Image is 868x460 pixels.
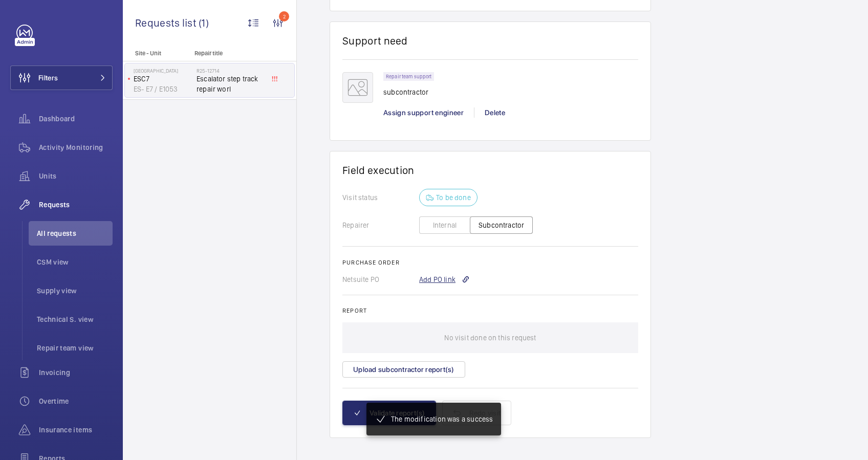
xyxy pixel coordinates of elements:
p: Repair team support [386,75,431,78]
h1: Field execution [342,164,638,177]
p: No visit done on this request [444,322,536,353]
span: Supply view [37,286,113,296]
p: To be done [436,192,471,203]
h1: Support need [342,34,408,47]
button: Subcontractor [470,216,533,234]
p: ES- E7 / E1053 [134,84,192,94]
p: [GEOGRAPHIC_DATA] [134,68,192,74]
span: Repair team view [37,343,113,353]
div: Delete [474,107,515,118]
span: Filters [38,73,58,83]
span: Requests list [135,16,199,29]
span: Escalator step track repair worl [197,74,264,94]
span: All requests [37,228,113,238]
span: CSM view [37,257,113,267]
p: ESC7 [134,74,192,84]
button: Upload subcontractor report(s) [342,361,465,378]
h2: Report [342,307,638,314]
button: Internal [419,216,470,234]
span: Overtime [39,396,113,406]
span: Dashboard [39,114,113,124]
button: Filters [10,65,113,90]
span: Units [39,171,113,181]
span: Activity Monitoring [39,142,113,152]
span: Insurance items [39,425,113,435]
p: The modification was a success [391,414,493,424]
h2: R25-12714 [197,68,264,74]
h2: Purchase order [342,259,638,266]
span: Technical S. view [37,314,113,324]
span: Invoicing [39,367,113,378]
p: subcontractor [383,87,440,97]
div: Add PO link [419,274,470,284]
p: Site - Unit [123,50,190,57]
span: Assign support engineer [383,108,464,117]
span: Requests [39,200,113,210]
p: Repair title [194,50,262,57]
